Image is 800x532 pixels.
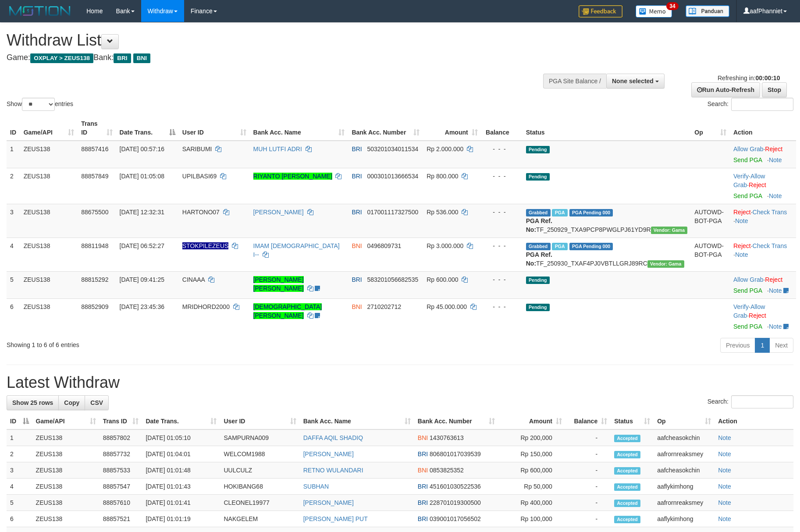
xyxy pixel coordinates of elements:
[733,303,765,319] span: ·
[303,467,363,474] a: RETNO WULANDARI
[414,413,498,429] th: Bank Acc. Number: activate to sort column ascending
[718,74,780,82] span: Refreshing in:
[749,181,766,188] a: Reject
[730,238,796,271] td: · ·
[485,208,519,216] div: - - -
[120,209,164,216] span: [DATE] 12:32:31
[485,145,519,153] div: - - -
[303,434,363,441] a: DAFFA AQIL SHADIQ
[735,251,748,258] a: Note
[654,511,715,527] td: aaflykimhong
[718,467,731,474] a: Note
[7,271,20,298] td: 5
[427,242,463,249] span: Rp 3.000.000
[718,450,731,458] a: Note
[485,241,519,250] div: - - -
[526,209,551,216] span: Grabbed
[182,173,217,180] span: UPILBASI69
[367,209,418,216] span: Copy 017001117327500 to clipboard
[81,209,108,216] span: 88675500
[418,499,428,506] span: BRI
[7,53,525,62] h4: Game: Bank:
[220,446,299,462] td: WELCOM1988
[565,479,611,495] td: -
[7,446,32,462] td: 2
[142,462,220,479] td: [DATE] 01:01:48
[733,156,762,163] a: Send PGA
[718,499,731,506] a: Note
[720,338,755,353] a: Previous
[565,462,611,479] td: -
[730,271,796,298] td: ·
[7,238,20,271] td: 4
[32,495,100,511] td: ZEUS138
[614,451,640,458] span: Accepted
[100,495,142,511] td: 88857610
[367,303,401,310] span: Copy 2710202712 to clipboard
[430,515,481,522] span: Copy 039001017056502 to clipboard
[526,277,550,284] span: Pending
[253,276,304,292] a: [PERSON_NAME] [PERSON_NAME]
[253,145,302,153] a: MUH LUTFI ADRI
[352,242,362,249] span: BNI
[614,483,640,491] span: Accepted
[733,323,762,330] a: Send PGA
[367,145,418,153] span: Copy 503201034011534 to clipboard
[423,116,481,141] th: Amount: activate to sort column ascending
[367,242,401,249] span: Copy 0496809731 to clipboard
[614,516,640,523] span: Accepted
[498,511,565,527] td: Rp 100,000
[81,173,108,180] span: 88857849
[755,74,780,82] strong: 00:00:10
[427,145,463,153] span: Rp 2.000.000
[769,192,782,199] a: Note
[718,483,731,490] a: Note
[20,204,78,238] td: ZEUS138
[7,511,32,527] td: 6
[7,337,327,349] div: Showing 1 to 6 of 6 entries
[7,298,20,334] td: 6
[565,511,611,527] td: -
[614,500,640,507] span: Accepted
[81,303,108,310] span: 88852909
[81,242,108,249] span: 88811948
[427,173,458,180] span: Rp 800.000
[120,242,164,249] span: [DATE] 06:52:27
[32,429,100,446] td: ZEUS138
[182,242,229,249] span: Nama rekening ada tanda titik/strip, harap diedit
[253,303,322,319] a: [DEMOGRAPHIC_DATA][PERSON_NAME]
[7,413,32,429] th: ID: activate to sort column descending
[691,204,730,238] td: AUTOWD-BOT-PGA
[418,483,428,490] span: BRI
[769,156,782,163] a: Note
[250,116,348,141] th: Bank Acc. Name: activate to sort column ascending
[7,141,20,168] td: 1
[7,98,73,111] label: Show entries
[7,32,525,49] h1: Withdraw List
[654,429,715,446] td: aafcheasokchin
[523,238,691,271] td: TF_250930_TXAF4PJ0VBTLLGRJ89RC
[418,515,428,522] span: BRI
[7,4,73,18] img: MOTION_logo.png
[182,145,212,153] span: SARIBUMI
[612,78,654,85] span: None selected
[20,116,78,141] th: Game/API: activate to sort column ascending
[691,82,760,97] a: Run Auto-Refresh
[733,192,762,199] a: Send PGA
[7,479,32,495] td: 4
[606,74,665,89] button: None selected
[654,462,715,479] td: aafcheasokchin
[718,434,731,441] a: Note
[100,446,142,462] td: 88857732
[427,276,458,283] span: Rp 600.000
[303,450,354,458] a: [PERSON_NAME]
[730,204,796,238] td: · ·
[300,413,414,429] th: Bank Acc. Name: activate to sort column ascending
[182,209,220,216] span: HARTONO07
[120,173,164,180] span: [DATE] 01:05:08
[7,495,32,511] td: 5
[142,495,220,511] td: [DATE] 01:01:41
[565,413,611,429] th: Balance: activate to sort column ascending
[32,479,100,495] td: ZEUS138
[611,413,654,429] th: Status: activate to sort column ascending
